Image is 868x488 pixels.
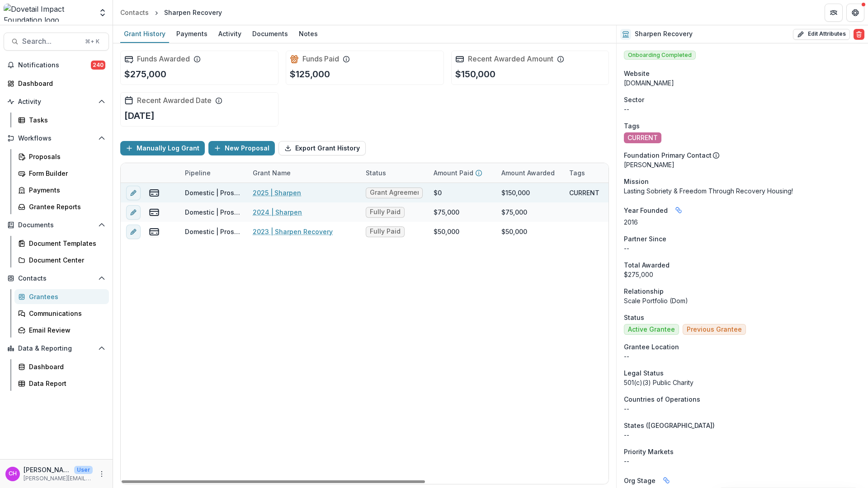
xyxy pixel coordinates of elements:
button: Open Documents [4,218,109,232]
span: Data & Reporting [18,345,94,352]
a: Grantee Reports [14,199,109,214]
div: Grant Name [247,168,296,178]
button: Export Grant History [278,141,366,155]
div: Activity [215,27,245,40]
a: Document Templates [14,236,109,251]
span: Documents [18,221,94,229]
div: CURRENT [569,188,599,197]
a: Email Review [14,323,109,338]
button: Search... [4,33,109,51]
a: Activity [215,25,245,43]
div: $150,000 [501,188,530,197]
a: Tasks [14,113,109,127]
button: edit [126,205,141,220]
span: Grantee Location [624,342,679,352]
div: ⌘ + K [83,37,101,47]
div: Amount Awarded [496,168,560,178]
a: Form Builder [14,166,109,181]
span: Status [624,313,644,322]
span: Partner Since [624,234,666,244]
p: -- [624,244,861,253]
div: Form Builder [29,169,102,178]
div: Amount Awarded [496,163,564,183]
button: Delete [854,29,864,40]
button: Partners [825,4,843,22]
div: Pipeline [179,168,216,178]
button: Open Activity [4,94,109,109]
a: Payments [173,25,211,43]
h2: Recent Awarded Amount [468,55,553,63]
span: Search... [22,37,80,46]
a: Proposals [14,149,109,164]
a: Data Report [14,376,109,391]
div: Data Report [29,379,102,388]
p: -- [624,430,861,440]
h2: Recent Awarded Date [137,96,212,105]
a: Document Center [14,253,109,267]
button: Open Contacts [4,271,109,286]
div: Payments [173,27,211,40]
div: Tags [564,163,632,183]
button: Edit Attributes [793,29,850,40]
div: Tasks [29,115,102,125]
button: New Proposal [208,141,275,155]
p: $275,000 [124,67,166,81]
p: Foundation Primary Contact [624,150,712,160]
div: Document Templates [29,239,102,248]
img: Dovetail Impact Foundation logo [4,4,93,22]
button: Open Workflows [4,131,109,145]
span: Priority Markets [624,447,674,456]
div: $275,000 [624,270,861,279]
div: Contacts [120,8,149,17]
div: Grant Name [247,163,360,183]
h2: Funds Paid [302,55,339,63]
span: Relationship [624,286,664,296]
button: Open entity switcher [96,4,109,22]
span: Tags [624,121,640,131]
a: Dashboard [14,359,109,374]
div: Proposals [29,152,102,161]
div: Amount Paid [428,163,496,183]
span: Activity [18,98,94,106]
div: Email Review [29,325,102,335]
a: Dashboard [4,76,109,91]
span: Countries of Operations [624,394,700,404]
button: edit [126,225,141,239]
div: Grant History [120,27,169,40]
div: Grantee Reports [29,202,102,211]
p: -- [624,352,861,361]
p: Lasting Sobriety & Freedom Through Recovery Housing! [624,186,861,196]
div: 501(c)(3) Public Charity [624,378,861,387]
a: 2025 | Sharpen [253,188,301,197]
a: Notes [295,25,321,43]
p: $125,000 [290,67,330,81]
a: Grant History [120,25,169,43]
span: Active Grantee [628,326,675,333]
span: Mission [624,177,649,186]
div: Document Center [29,255,102,265]
div: Status [360,163,428,183]
p: Amount Paid [434,168,473,178]
p: [PERSON_NAME] [PERSON_NAME] [24,465,71,474]
span: Fully Paid [370,228,401,235]
span: Total Awarded [624,260,670,270]
a: Payments [14,183,109,197]
div: Tags [564,168,590,178]
p: $150,000 [455,67,495,81]
span: Previous Grantee [687,326,742,333]
a: [DOMAIN_NAME] [624,79,674,87]
div: $75,000 [434,207,459,217]
div: $75,000 [501,207,527,217]
button: Linked binding [671,203,686,217]
a: Contacts [117,6,152,19]
span: Contacts [18,275,94,282]
button: Linked binding [659,473,674,488]
p: [PERSON_NAME] [624,160,861,169]
p: -- [624,104,861,114]
button: Open Data & Reporting [4,341,109,356]
div: Dashboard [29,362,102,371]
button: More [96,469,107,479]
span: Grant Agreement [370,189,419,197]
